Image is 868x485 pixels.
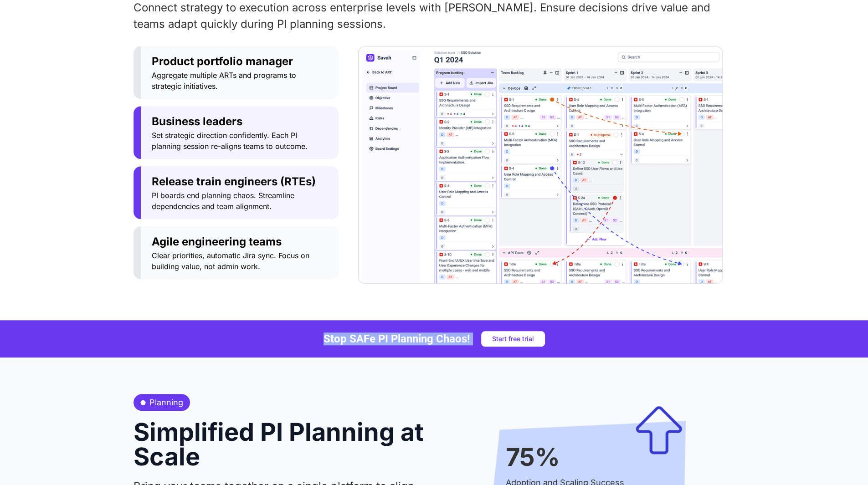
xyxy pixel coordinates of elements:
span: Agile engineering teams [152,234,328,250]
span: Set strategic direction confidently. Each PI planning session re-aligns teams to outcome. [152,130,328,152]
span: Aggregate multiple ARTs and programs to strategic initiatives. [152,70,328,92]
span: Business leaders [152,113,328,130]
a: Start free trial [481,331,545,347]
span: PI boards end planning chaos. Streamline dependencies and team alignment. [152,190,328,212]
span: Start free trial [492,336,534,342]
span: Release train engineers (RTEs) [152,174,328,190]
h4: Stop SAFe PI Planning Chaos! [324,333,470,344]
iframe: Chat Widget [822,441,868,485]
span: Clear priorities, automatic Jira sync. Focus on building value, not admin work. [152,250,328,272]
span: Product portfolio manager [152,53,328,70]
div: Tabs. Open items with Enter or Space, close with Escape and navigate using the Arrow keys. [134,46,735,284]
h2: 75% [506,445,677,470]
span: Planning [147,396,183,408]
h2: Simplified PI Planning at Scale [134,420,425,469]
